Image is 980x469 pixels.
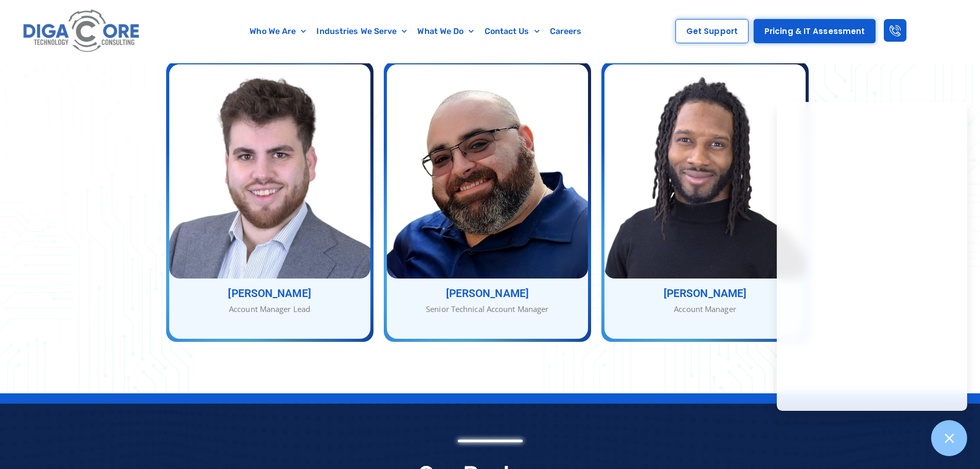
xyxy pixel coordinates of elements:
a: Industries We Serve [311,20,412,43]
div: Account Manager [604,303,806,315]
a: Contact Us [479,20,545,43]
a: Pricing & IT Assessment [754,19,876,43]
a: Careers [545,20,587,43]
img: Untitled design - Digacore [387,64,588,279]
img: Sammy-Lederer - Account Manager Lead [169,64,370,279]
span: Get Support [686,27,738,35]
a: Get Support [675,19,749,43]
img: Digacore logo 1 [20,5,144,58]
h3: [PERSON_NAME] [604,288,806,299]
iframe: Chatgenie Messenger [777,102,967,411]
img: Nirobe Fleming - Account Manager [604,64,806,279]
div: Senior Technical Account Manager [387,303,588,315]
div: Account Manager Lead [169,303,370,315]
span: Pricing & IT Assessment [764,27,865,35]
h3: [PERSON_NAME] [169,288,370,299]
h3: [PERSON_NAME] [387,288,588,299]
a: What We Do [412,20,479,43]
nav: Menu [193,20,639,43]
a: Who We Are [244,20,311,43]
